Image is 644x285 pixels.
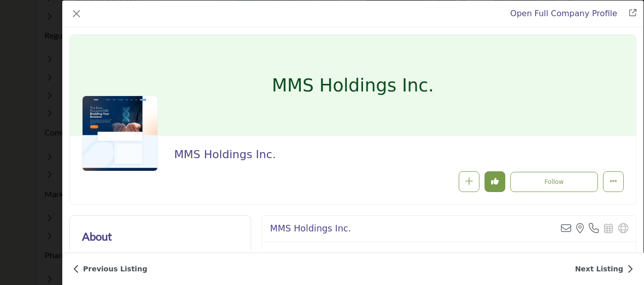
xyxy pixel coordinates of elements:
[73,264,147,274] a: Previous Listing
[272,35,434,136] h1: MMS Holdings Inc.
[82,96,158,171] img: mms-holdings-inc logo
[510,172,598,192] button: Follow
[510,9,617,18] a: Redirect to mms-holdings-inc
[459,171,479,192] button: Redirect to login page
[270,223,351,234] h2: MMS Holdings Inc.
[69,7,84,21] button: Close
[174,148,453,161] h2: MMS Holdings Inc.
[485,171,505,192] button: Redirect to login page
[575,264,633,274] a: Next Listing
[622,8,636,20] a: Redirect to mms-holdings-inc
[82,228,112,245] h2: About
[603,171,624,192] button: More Options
